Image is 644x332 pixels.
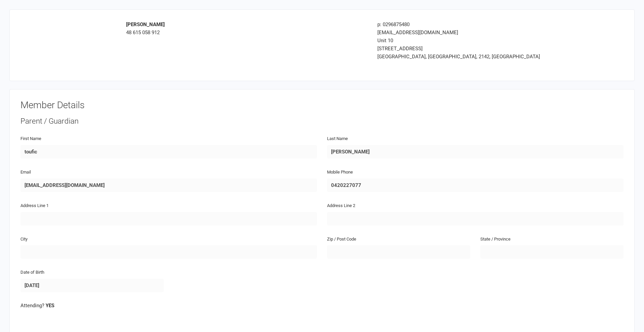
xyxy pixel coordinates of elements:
[20,100,624,111] h3: Member Details
[20,269,44,276] label: Date of Birth
[480,236,511,243] label: State / Province
[377,28,568,37] div: [EMAIL_ADDRESS][DOMAIN_NAME]
[377,20,568,28] div: p: 0296875480
[126,20,367,37] div: 48 615 058 912
[377,53,568,61] div: [GEOGRAPHIC_DATA], [GEOGRAPHIC_DATA], 2142, [GEOGRAPHIC_DATA]
[20,116,624,127] div: Parent / Guardian
[327,236,356,243] label: Zip / Post Code
[20,135,41,142] label: First Name
[20,169,31,176] label: Email
[377,45,568,53] div: [STREET_ADDRESS]
[377,37,568,45] div: Unit 10
[327,135,348,142] label: Last Name
[20,303,44,309] span: Attending?
[20,202,49,209] label: Address Line 1
[327,202,355,209] label: Address Line 2
[126,21,165,27] strong: [PERSON_NAME]
[327,169,353,176] label: Mobile Phone
[20,236,28,243] label: City
[46,303,54,309] strong: YES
